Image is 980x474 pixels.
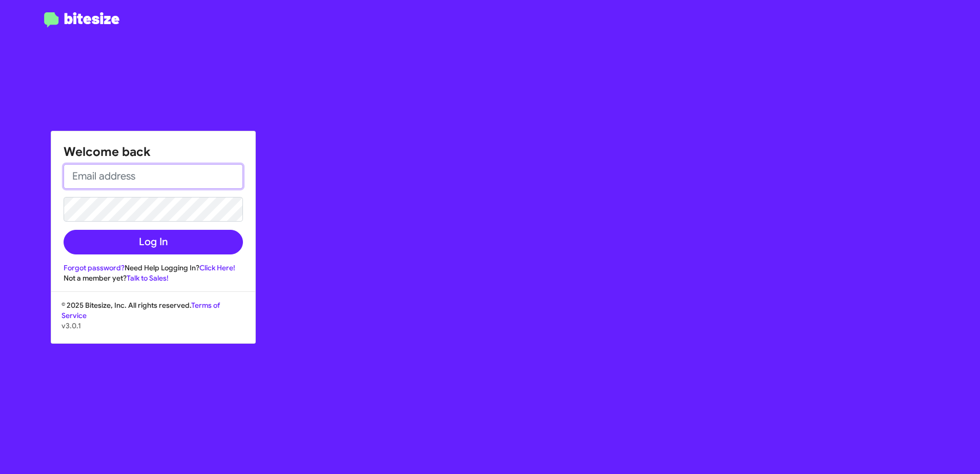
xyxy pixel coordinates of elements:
input: Email address [64,164,243,189]
a: Terms of Service [62,301,220,320]
div: © 2025 Bitesize, Inc. All rights reserved. [51,300,255,343]
div: Need Help Logging In? [64,263,243,273]
button: Log In [64,230,243,254]
div: Not a member yet? [64,273,243,283]
p: v3.0.1 [62,321,245,331]
a: Forgot password? [64,263,125,272]
h1: Welcome back [64,144,243,160]
a: Talk to Sales! [127,273,169,283]
a: Click Here! [199,263,235,272]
